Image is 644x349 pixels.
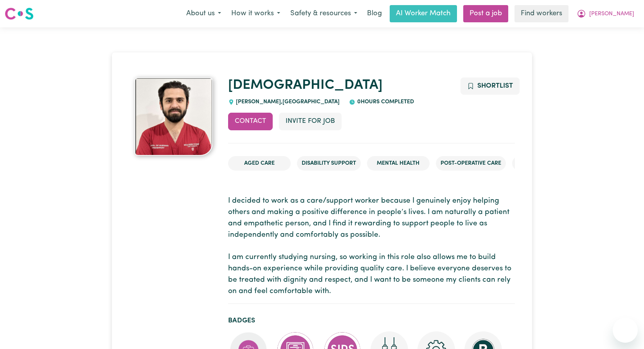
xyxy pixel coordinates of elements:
[279,113,342,130] button: Invite for Job
[5,7,34,21] img: Careseekers logo
[436,156,506,171] li: Post-operative care
[129,77,218,156] a: Muhammad 's profile picture'
[514,5,568,22] a: Find workers
[477,83,513,89] span: Shortlist
[228,196,515,297] p: I decided to work as a care/support worker because I genuinely enjoy helping others and making a ...
[226,5,285,22] button: How it works
[228,156,291,171] li: Aged Care
[461,77,520,95] button: Add to shortlist
[390,5,457,22] a: AI Worker Match
[355,99,414,105] span: 0 hours completed
[228,317,515,325] h2: Badges
[228,113,273,130] button: Contact
[463,5,508,22] a: Post a job
[613,318,638,343] iframe: Button to launch messaging window
[297,156,361,171] li: Disability Support
[367,156,430,171] li: Mental Health
[589,10,634,18] span: [PERSON_NAME]
[512,156,575,171] li: [MEDICAL_DATA]
[234,99,340,105] span: [PERSON_NAME] , [GEOGRAPHIC_DATA]
[5,5,34,23] a: Careseekers logo
[572,5,639,22] button: My Account
[285,5,362,22] button: Safety & resources
[181,5,226,22] button: About us
[228,79,383,92] a: [DEMOGRAPHIC_DATA]
[362,5,387,22] a: Blog
[135,77,213,156] img: Muhammad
